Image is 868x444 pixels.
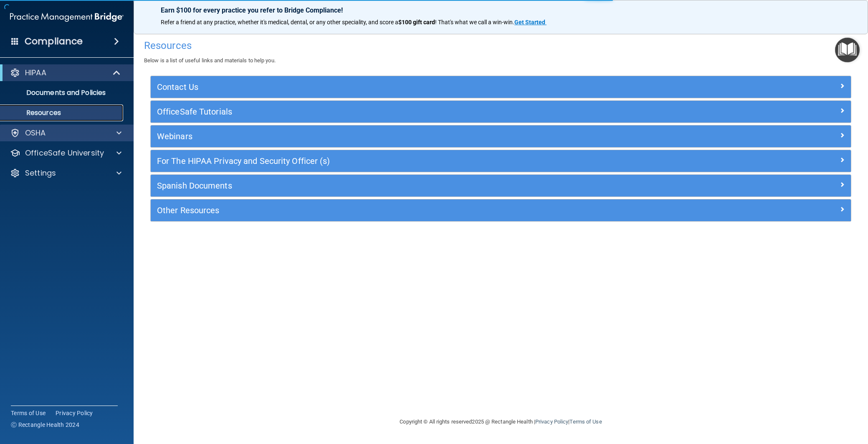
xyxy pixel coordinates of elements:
h5: Spanish Documents [157,181,670,190]
a: Spanish Documents [157,179,845,192]
a: Privacy Policy [535,418,568,425]
p: HIPAA [25,68,46,78]
img: PMB logo [10,9,124,26]
a: Terms of Use [11,409,46,417]
p: Settings [25,168,56,178]
span: Below is a list of useful links and materials to help you. [144,57,276,64]
strong: $100 gift card [398,19,435,26]
h4: Compliance [25,36,83,47]
p: Earn $100 for every practice you refer to Bridge Compliance! [161,6,841,14]
a: OfficeSafe University [10,148,121,158]
a: OSHA [10,128,121,138]
p: OfficeSafe University [25,148,104,158]
a: HIPAA [10,68,121,78]
strong: Get Started [514,19,545,26]
a: Other Resources [157,204,845,217]
button: Open Resource Center [835,38,860,62]
h5: Other Resources [157,206,670,215]
p: Documents and Policies [5,89,119,97]
span: ! That's what we call a win-win. [435,19,514,26]
a: Terms of Use [569,418,602,425]
h5: For The HIPAA Privacy and Security Officer (s) [157,156,670,166]
div: Copyright © All rights reserved 2025 @ Rectangle Health | | [349,408,653,435]
a: Privacy Policy [56,409,93,417]
a: Settings [10,168,121,178]
a: For The HIPAA Privacy and Security Officer (s) [157,154,845,168]
a: OfficeSafe Tutorials [157,105,845,118]
p: Resources [5,109,119,117]
a: Contact Us [157,80,845,94]
span: Ⓒ Rectangle Health 2024 [11,421,79,429]
p: OSHA [25,128,46,138]
h4: Resources [144,40,858,51]
span: Refer a friend at any practice, whether it's medical, dental, or any other speciality, and score a [161,19,398,26]
h5: OfficeSafe Tutorials [157,107,670,116]
h5: Contact Us [157,82,670,92]
a: Get Started [514,19,547,26]
a: Webinars [157,130,845,143]
h5: Webinars [157,132,670,141]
